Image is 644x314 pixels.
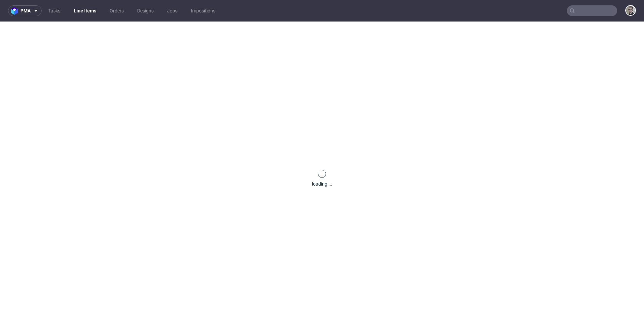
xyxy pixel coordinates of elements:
button: pma [8,5,42,16]
img: logo [11,7,20,15]
div: loading ... [312,181,332,187]
a: Line Items [70,5,100,16]
a: Impositions [187,5,219,16]
a: Tasks [44,5,64,16]
img: Krystian Gaza [626,6,635,15]
a: Designs [133,5,158,16]
a: Jobs [163,5,181,16]
a: Orders [106,5,128,16]
span: pma [20,8,31,13]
